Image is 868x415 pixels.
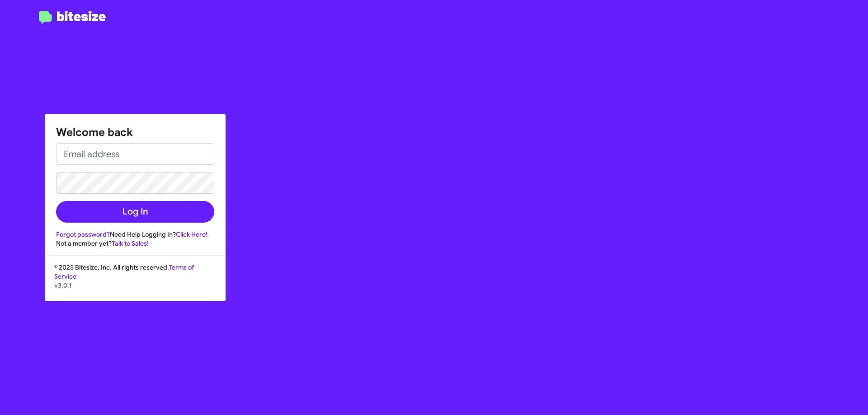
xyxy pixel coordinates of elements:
a: Forgot password? [56,230,110,238]
a: Talk to Sales! [112,239,149,247]
input: Email address [56,143,214,165]
button: Log In [56,201,214,223]
div: © 2025 Bitesize, Inc. All rights reserved. [45,263,225,301]
div: Not a member yet? [56,239,214,248]
p: v3.0.1 [54,281,216,290]
a: Click Here! [176,230,208,238]
h1: Welcome back [56,125,214,140]
div: Need Help Logging In? [56,230,214,239]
